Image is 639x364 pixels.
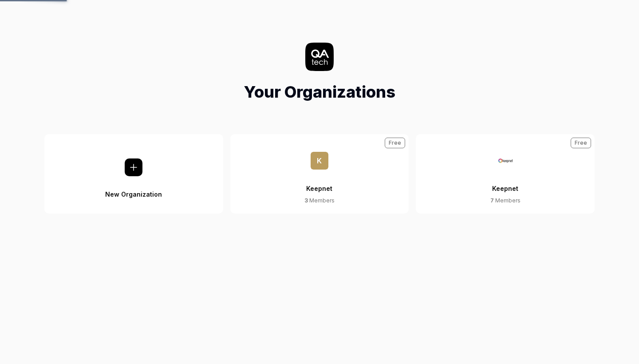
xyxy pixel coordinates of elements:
div: New Organization [105,176,162,198]
div: Keepnet [306,170,332,197]
button: Keepnet7 MembersFree [416,134,595,214]
button: New Organization [44,134,223,214]
img: Keepnet Logo [497,152,514,170]
span: 3 [304,197,308,204]
div: Free [571,138,591,148]
a: Keepnet LogoKeepnet7 MembersFree [416,134,595,214]
span: 7 [490,197,494,204]
div: Members [304,197,335,205]
div: Keepnet [492,170,518,197]
h1: Your Organizations [244,80,395,104]
div: Members [490,197,521,205]
span: K [311,152,328,170]
button: KKeepnet3 MembersFree [230,134,409,214]
div: Free [385,138,405,148]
